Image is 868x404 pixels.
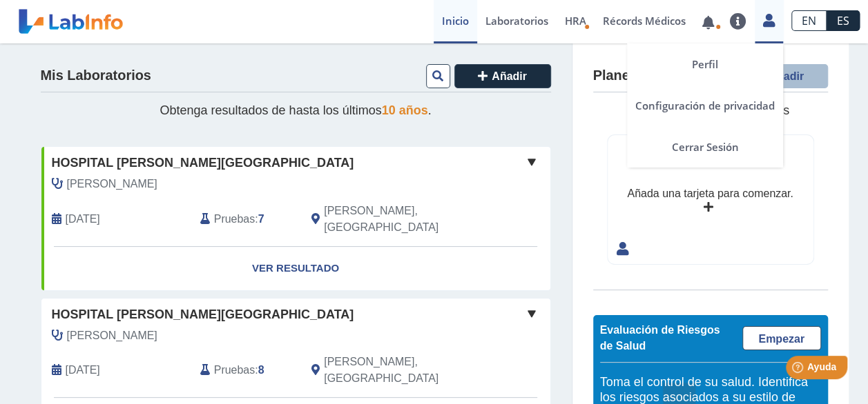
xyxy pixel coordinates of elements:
[827,10,860,31] a: ES
[324,354,476,387] span: Ponce, PR
[324,203,476,236] span: Ponce, PR
[627,185,793,202] div: Añada una tarjeta para comenzar.
[745,350,853,389] iframe: Help widget launcher
[492,70,527,82] span: Añadir
[258,213,264,225] b: 7
[454,64,551,88] button: Añadir
[67,176,157,192] span: Agosto, Anthony
[67,327,157,344] span: Agosto, Anthony
[214,211,255,228] span: Pruebas
[52,154,354,172] span: Hospital [PERSON_NAME][GEOGRAPHIC_DATA]
[758,333,804,345] span: Empezar
[41,68,151,84] h4: Mis Laboratorios
[190,354,301,387] div: :
[66,362,100,378] span: 2025-08-27
[769,70,804,82] span: Añadir
[190,203,301,236] div: :
[382,103,428,117] span: 10 años
[52,305,354,324] span: Hospital [PERSON_NAME][GEOGRAPHIC_DATA]
[258,364,264,376] b: 8
[214,362,255,378] span: Pruebas
[66,211,100,228] span: 2023-10-06
[600,324,720,352] span: Evaluación de Riesgos de Salud
[627,85,783,126] a: Configuración de privacidad
[160,103,431,117] span: Obtenga resultados de hasta los últimos .
[41,247,550,290] a: Ver Resultado
[627,43,783,85] a: Perfil
[791,10,827,31] a: EN
[565,14,586,28] span: HRA
[593,68,696,84] h4: Planes Médicos
[627,126,783,168] a: Cerrar Sesión
[742,326,821,350] a: Empezar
